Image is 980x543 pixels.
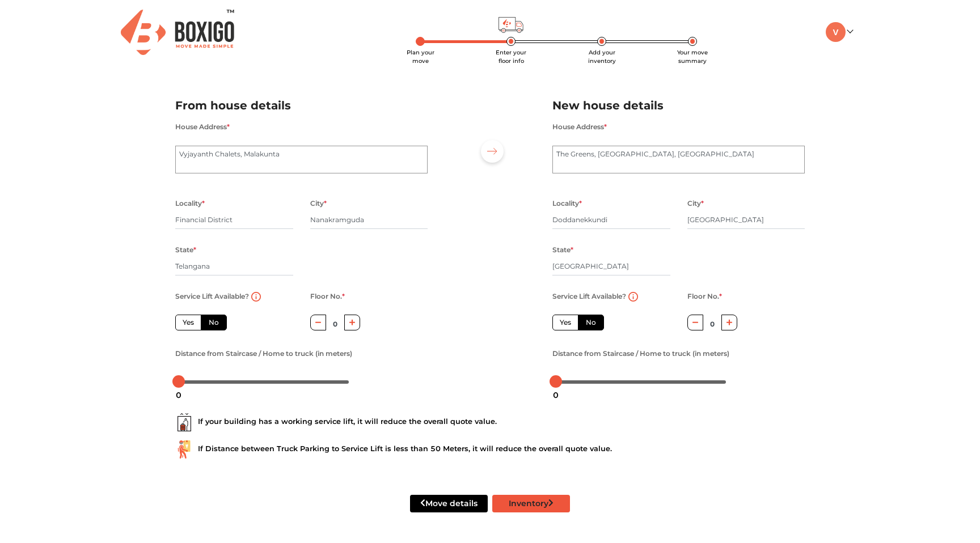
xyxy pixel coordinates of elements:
[175,346,352,361] label: Distance from Staircase / Home to truck (in meters)
[175,146,428,174] textarea: Vyjayanth Chalets, Malakunta
[548,385,563,405] div: 0
[175,196,205,211] label: Locality
[552,243,573,257] label: State
[121,10,234,54] img: Boxigo
[201,315,227,330] label: No
[492,495,570,512] button: Inventory
[578,315,604,330] label: No
[552,196,582,211] label: Locality
[175,243,196,257] label: State
[687,289,722,304] label: Floor No.
[310,289,345,304] label: Floor No.
[677,49,708,65] span: Your move summary
[552,146,805,174] textarea: The Greens, [GEOGRAPHIC_DATA], [GEOGRAPHIC_DATA]
[175,315,201,330] label: Yes
[552,96,805,115] h2: New house details
[552,289,626,304] label: Service Lift Available?
[552,120,607,134] label: House Address
[552,315,578,330] label: Yes
[410,495,488,512] button: Move details
[496,49,526,65] span: Enter your floor info
[588,49,616,65] span: Add your inventory
[407,49,434,65] span: Plan your move
[171,385,186,405] div: 0
[175,96,428,115] h2: From house details
[310,196,327,211] label: City
[175,440,193,459] img: ...
[175,440,805,459] div: If Distance between Truck Parking to Service Lift is less than 50 Meters, it will reduce the over...
[175,289,249,304] label: Service Lift Available?
[552,346,729,361] label: Distance from Staircase / Home to truck (in meters)
[175,413,193,431] img: ...
[175,413,805,431] div: If your building has a working service lift, it will reduce the overall quote value.
[687,196,704,211] label: City
[175,120,230,134] label: House Address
